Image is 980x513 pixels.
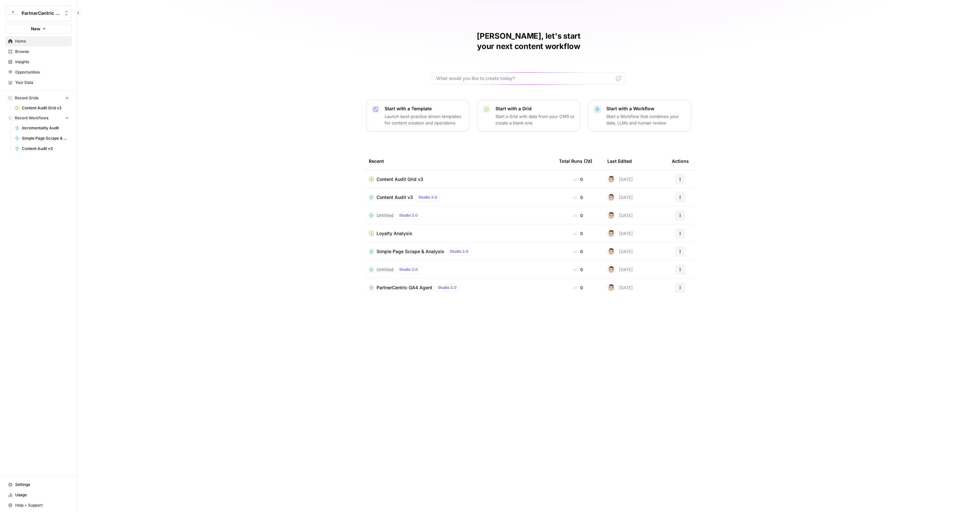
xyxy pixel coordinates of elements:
img: PartnerCentric Sales Tools Logo [7,7,19,19]
a: Simple Page Scrape & AnalysisStudio 2.0 [369,248,549,255]
div: [DATE] [607,230,633,237]
a: Home [5,36,72,46]
span: Settings [15,482,69,488]
div: 0 [559,266,597,273]
a: Insights [5,57,72,67]
span: Usage [15,492,69,498]
button: Start with a GridStart a Grid with data from your CMS or create a blank one [477,100,580,132]
div: Last Edited [607,152,632,170]
div: [DATE] [607,284,633,291]
a: UntitledStudio 2.0 [369,266,549,273]
a: UntitledStudio 2.0 [369,212,549,219]
div: [DATE] [607,248,633,255]
button: Recent Grids [5,93,72,103]
span: Studio 2.0 [399,212,418,218]
p: Start with a Template [385,105,464,112]
div: 0 [559,248,597,255]
p: Start a Grid with data from your CMS or create a blank one [495,113,575,126]
a: Settings [5,479,72,490]
button: Start with a TemplateLaunch best-practice driven templates for content creation and operations [366,100,469,132]
p: Start with a Workflow [606,105,686,112]
button: Recent Workflows [5,113,72,123]
span: Studio 2.0 [418,194,437,200]
span: Studio 2.0 [438,285,456,291]
p: Start a Workflow that combines your data, LLMs and human review [606,113,686,126]
p: Start with a Grid [495,105,575,112]
span: Opportunities [15,69,69,75]
span: Content Audit v3 [377,194,413,201]
img: j22vlec3s5as1jy706j54i2l8ae1 [607,266,615,273]
span: Studio 2.0 [399,267,418,272]
img: j22vlec3s5as1jy706j54i2l8ae1 [607,248,615,255]
span: Recent Workflows [15,115,48,121]
div: [DATE] [607,212,633,219]
span: New [31,25,40,32]
button: Help + Support [5,500,72,510]
a: Loyalty Analysis [369,230,549,237]
a: Incrementality Audit [12,123,72,133]
img: j22vlec3s5as1jy706j54i2l8ae1 [607,212,615,219]
span: PartnerCentric GA4 Agent [377,284,432,291]
a: Simple Page Scrape & Analysis [12,133,72,143]
div: 0 [559,284,597,291]
button: Workspace: PartnerCentric Sales Tools [5,5,72,21]
span: Untitled [377,266,394,273]
span: Home [15,38,69,44]
div: 0 [559,176,597,183]
img: j22vlec3s5as1jy706j54i2l8ae1 [607,230,615,237]
p: Launch best-practice driven templates for content creation and operations [385,113,464,126]
a: Content Audit v3Studio 2.0 [369,193,549,201]
div: [DATE] [607,175,633,183]
a: Opportunities [5,67,72,77]
img: j22vlec3s5as1jy706j54i2l8ae1 [607,175,615,183]
span: Your Data [15,80,69,85]
img: j22vlec3s5as1jy706j54i2l8ae1 [607,284,615,291]
a: Your Data [5,77,72,88]
span: Content Audit v3 [22,146,69,152]
div: [DATE] [607,193,633,201]
h1: [PERSON_NAME], let's start your next content workflow [432,31,625,52]
input: What would you like to create today? [436,75,613,82]
div: 0 [559,194,597,201]
button: Start with a WorkflowStart a Workflow that combines your data, LLMs and human review [588,100,691,132]
span: Simple Page Scrape & Analysis [22,135,69,141]
a: Browse [5,46,72,57]
span: Simple Page Scrape & Analysis [377,248,444,255]
span: Help + Support [15,502,69,508]
div: Total Runs (7d) [559,152,592,170]
span: Recent Grids [15,95,38,101]
span: Studio 2.0 [450,249,468,254]
span: Incrementality Audit [22,125,69,131]
span: Browse [15,49,69,54]
span: Untitled [377,212,394,219]
span: Insights [15,59,69,65]
span: Content Audit Grid v3 [377,176,423,183]
span: Loyalty Analysis [377,230,412,237]
span: Content Audit Grid v3 [22,105,69,111]
div: 0 [559,230,597,237]
div: [DATE] [607,266,633,273]
img: j22vlec3s5as1jy706j54i2l8ae1 [607,193,615,201]
a: Content Audit v3 [12,143,72,154]
div: 0 [559,212,597,219]
a: Content Audit Grid v3 [12,103,72,113]
span: PartnerCentric Sales Tools [22,10,61,16]
button: New [5,24,72,34]
a: PartnerCentric GA4 AgentStudio 2.0 [369,284,549,291]
a: Usage [5,490,72,500]
a: Content Audit Grid v3 [369,176,549,183]
div: Recent [369,152,549,170]
div: Actions [672,152,689,170]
